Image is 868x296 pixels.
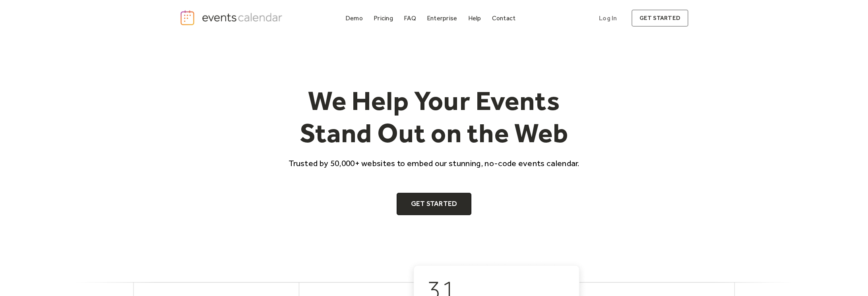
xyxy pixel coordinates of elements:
div: Pricing [374,16,393,20]
a: Demo [342,13,366,24]
a: FAQ [401,13,419,24]
a: get started [632,10,688,27]
a: home [180,10,285,26]
div: Enterprise [427,16,457,20]
a: Contact [489,13,519,24]
div: FAQ [404,16,416,20]
div: Contact [492,16,516,20]
a: Log In [591,10,625,27]
div: Help [468,16,481,20]
p: Trusted by 50,000+ websites to embed our stunning, no-code events calendar. [281,157,587,169]
a: Help [465,13,484,24]
div: Demo [345,16,363,20]
a: Get Started [397,193,472,215]
a: Pricing [370,13,396,24]
h1: We Help Your Events Stand Out on the Web [281,84,587,149]
a: Enterprise [424,13,460,24]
